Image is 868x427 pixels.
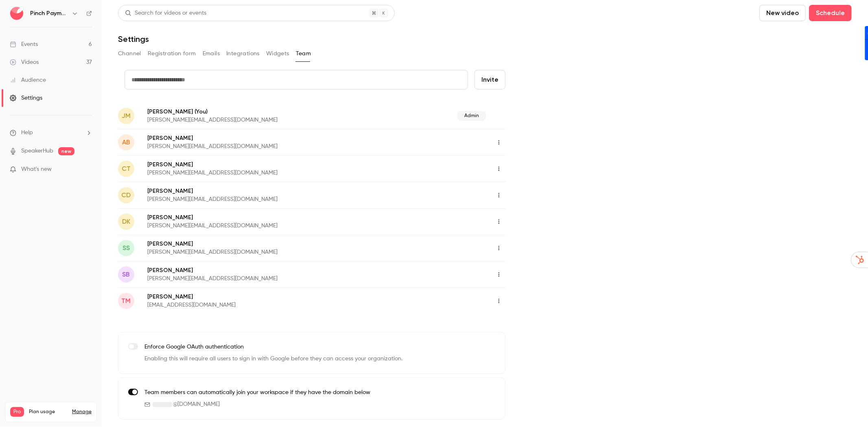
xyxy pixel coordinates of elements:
h6: Pinch Payments [30,9,68,17]
p: [PERSON_NAME] [147,161,385,169]
p: [PERSON_NAME][EMAIL_ADDRESS][DOMAIN_NAME] [147,222,385,230]
a: SpeakerHub [21,147,53,155]
p: [PERSON_NAME][EMAIL_ADDRESS][DOMAIN_NAME] [147,195,385,203]
div: Search for videos or events [125,9,206,17]
p: [PERSON_NAME][EMAIL_ADDRESS][DOMAIN_NAME] [147,142,385,150]
button: Registration form [148,47,196,60]
span: SB [122,270,130,279]
button: Widgets [266,47,289,60]
span: CT [122,164,131,174]
p: Enforce Google OAuth authentication [144,343,402,351]
span: Help [21,129,33,137]
span: Pro [10,407,24,417]
p: [PERSON_NAME] [147,266,385,274]
a: Manage [72,409,92,415]
span: What's new [21,165,52,174]
button: Emails [203,47,220,60]
p: [PERSON_NAME][EMAIL_ADDRESS][DOMAIN_NAME] [147,248,385,256]
img: Pinch Payments [10,7,23,20]
span: AB [122,137,130,147]
p: [PERSON_NAME][EMAIL_ADDRESS][DOMAIN_NAME] [147,274,385,283]
div: Videos [10,58,39,66]
p: [PERSON_NAME] [147,293,364,301]
span: (You) [193,107,208,116]
div: Settings [10,94,42,102]
p: Team members can automatically join your workspace if they have the domain below [144,388,370,397]
button: New video [759,5,806,21]
button: Invite [474,70,505,89]
button: Integrations [226,47,260,60]
div: Audience [10,76,46,84]
iframe: Noticeable Trigger [82,166,92,173]
p: [EMAIL_ADDRESS][DOMAIN_NAME] [147,301,364,309]
button: Schedule [809,5,852,21]
span: SS [122,243,130,253]
span: TM [122,296,131,306]
p: [PERSON_NAME] [147,240,385,248]
p: [PERSON_NAME] [147,187,385,195]
p: [PERSON_NAME][EMAIL_ADDRESS][DOMAIN_NAME] [147,116,367,124]
p: [PERSON_NAME] [147,107,367,116]
p: [PERSON_NAME][EMAIL_ADDRESS][DOMAIN_NAME] [147,169,385,177]
span: DK [122,217,130,227]
p: Enabling this will require all users to sign in with Google before they can access your organizat... [144,355,402,363]
p: [PERSON_NAME] [147,213,385,222]
span: new [58,147,74,155]
button: Channel [118,47,141,60]
li: help-dropdown-opener [10,129,92,137]
span: @ [DOMAIN_NAME] [173,400,220,409]
h1: Settings [118,34,149,44]
div: Events [10,40,38,48]
p: [PERSON_NAME] [147,134,385,142]
span: Plan usage [29,409,67,415]
button: Team [296,47,311,60]
span: CD [122,190,131,200]
span: Admin [457,111,486,121]
span: JM [122,111,131,121]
